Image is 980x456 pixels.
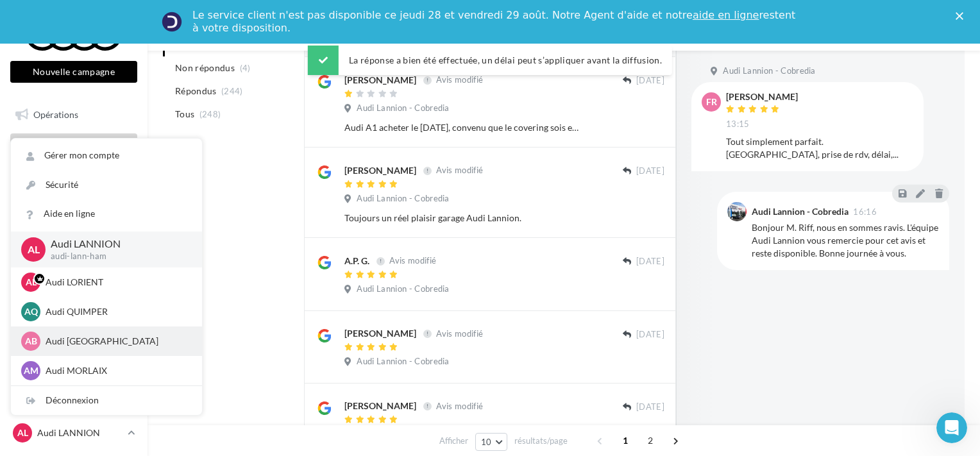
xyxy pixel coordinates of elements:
a: Visibilité en ligne [8,166,140,193]
div: [PERSON_NAME] [344,400,416,412]
span: résultats/page [514,435,568,447]
span: Audi Lannion - Cobredia [357,283,449,295]
div: [PERSON_NAME] [344,164,416,177]
span: AB [25,335,37,348]
a: Sécurité [11,171,202,199]
span: [DATE] [636,256,664,267]
span: Afficher [439,435,468,447]
span: Audi Lannion - Cobredia [357,193,449,205]
a: Boîte de réception13 [8,133,140,161]
span: (4) [240,63,251,73]
div: Tout simplement parfait. [GEOGRAPHIC_DATA], prise de rdv, délai,... [726,135,913,161]
img: Profile image for Service-Client [162,12,182,32]
p: Audi MORLAIX [46,364,187,377]
div: [PERSON_NAME] [344,327,416,340]
div: Fermer [956,12,968,19]
a: Médiathèque [8,230,140,257]
a: aide en ligne [693,9,759,21]
div: Audi Lannion - Cobredia [752,207,849,216]
span: [DATE] [636,329,664,341]
span: AL [28,242,40,257]
button: 10 [475,433,508,451]
span: AQ [24,305,38,318]
a: PLV et print personnalisable [8,262,140,300]
span: Audi Lannion - Cobredia [357,103,449,114]
span: 1 [615,430,636,451]
span: 2 [640,430,661,451]
span: Opérations [33,109,78,120]
p: audi-lann-ham [51,251,182,262]
span: AL [17,426,28,439]
p: Audi LANNION [37,426,122,439]
div: La réponse a bien été effectuée, un délai peut s’appliquer avant la diffusion. [308,46,672,75]
span: (248) [199,109,221,119]
a: AL Audi LANNION [10,421,137,445]
iframe: Intercom live chat [936,412,967,443]
button: Nouvelle campagne [10,61,137,83]
span: Avis modifié [436,328,483,339]
p: Audi QUIMPER [46,305,187,318]
span: 16:16 [853,208,877,216]
span: Non répondus [175,62,235,74]
span: Répondus [175,85,217,97]
span: 13:15 [726,119,750,130]
a: Aide en ligne [11,199,202,228]
div: Le service client n'est pas disponible ce jeudi 28 et vendredi 29 août. Notre Agent d'aide et not... [192,9,798,35]
div: Audi A1 acheter le [DATE], convenu que le covering sois enlever et que la carroserie sois nikel a... [344,121,581,134]
span: Audi Lannion - Cobredia [723,65,815,77]
span: FR [706,96,717,108]
div: Déconnexion [11,386,202,415]
p: Audi LORIENT [46,276,187,289]
p: Audi LANNION [51,237,182,251]
span: 10 [481,437,492,447]
span: (244) [221,86,243,96]
div: Toujours un réel plaisir garage Audi Lannion. [344,212,581,224]
span: [DATE] [636,75,664,87]
span: AL [26,276,37,289]
a: Campagnes [8,198,140,225]
div: Bonjour M. Riff, nous en sommes ravis. L'équipe Audi Lannion vous remercie pour cet avis et reste... [752,221,939,260]
a: Opérations [8,101,140,128]
div: [PERSON_NAME] [726,92,798,101]
div: A.P. G. [344,255,369,267]
span: Audi Lannion - Cobredia [357,356,449,367]
span: Avis modifié [436,165,483,176]
p: Audi [GEOGRAPHIC_DATA] [46,335,187,348]
span: [DATE] [636,165,664,177]
span: Avis modifié [436,75,483,85]
span: Avis modifié [436,401,483,411]
span: AM [24,364,38,377]
span: Avis modifié [389,256,436,266]
span: Tous [175,108,194,121]
a: Gérer mon compte [11,141,202,170]
span: [DATE] [636,401,664,413]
